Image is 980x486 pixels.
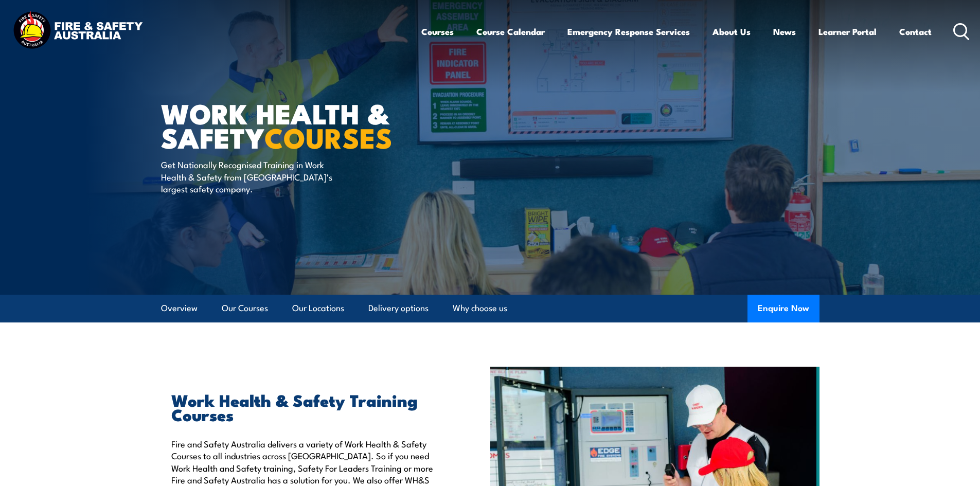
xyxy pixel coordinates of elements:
[161,101,415,149] h1: Work Health & Safety
[476,18,545,45] a: Course Calendar
[773,18,796,45] a: News
[453,295,507,322] a: Why choose us
[421,18,454,45] a: Courses
[712,18,751,45] a: About Us
[567,18,690,45] a: Emergency Response Services
[368,295,429,322] a: Delivery options
[292,295,344,322] a: Our Locations
[222,295,268,322] a: Our Courses
[818,18,877,45] a: Learner Portal
[264,115,393,158] strong: COURSES
[161,158,349,194] p: Get Nationally Recognised Training in Work Health & Safety from [GEOGRAPHIC_DATA]’s largest safet...
[899,18,932,45] a: Contact
[747,295,819,322] button: Enquire Now
[171,392,443,421] h2: Work Health & Safety Training Courses
[161,295,198,322] a: Overview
